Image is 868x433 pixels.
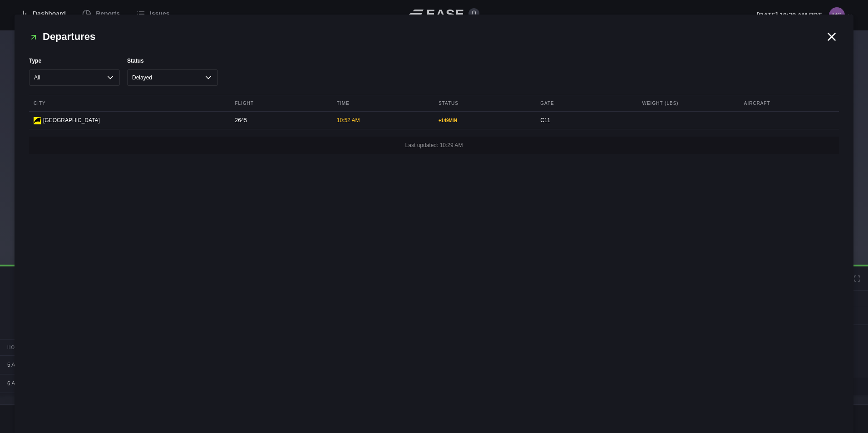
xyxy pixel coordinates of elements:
[127,57,218,65] label: Status
[638,95,737,111] div: Weight (lbs)
[434,95,533,111] div: Status
[540,117,550,123] span: C11
[29,95,228,111] div: City
[29,29,824,44] h2: Departures
[439,117,529,124] div: + 149 MIN
[231,95,330,111] div: Flight
[231,112,330,129] div: 2645
[43,116,100,124] span: [GEOGRAPHIC_DATA]
[29,137,839,154] div: Last updated: 10:29 AM
[29,57,120,65] label: Type
[332,95,432,111] div: Time
[740,95,839,111] div: Aircraft
[536,95,635,111] div: Gate
[337,117,360,123] span: 10:52 AM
